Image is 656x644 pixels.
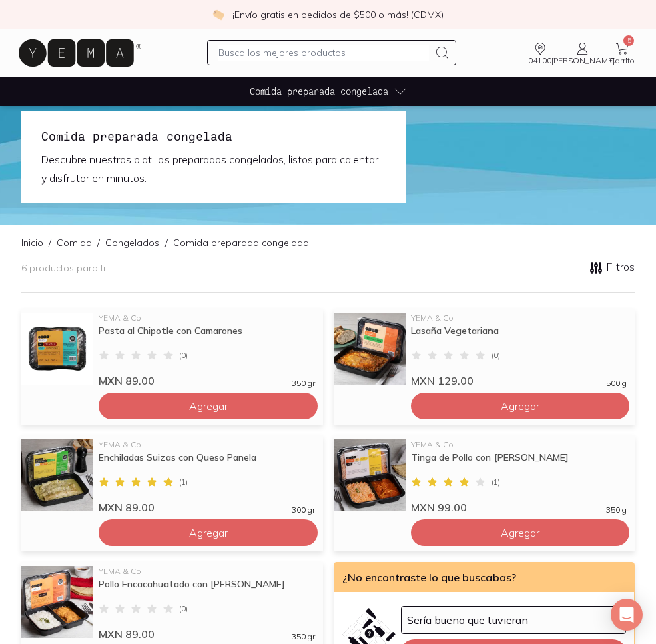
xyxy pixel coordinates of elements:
div: Open Intercom Messenger [611,599,643,631]
a: Comida [57,237,92,249]
span: ( 0 ) [179,351,188,359]
span: Comida preparada congelada [250,84,388,98]
h1: Comida preparada congelada [41,127,386,145]
span: 350 g [606,506,627,514]
a: Lasaña VegetarianaYEMA & CoLasaña Vegetariana(0)MXN 129.00500 g [334,309,635,387]
div: YEMA & Co [99,441,315,449]
div: YEMA & Co [411,441,627,449]
button: Agregar [99,393,318,419]
span: 04100 [528,55,551,65]
span: Agregar [189,526,228,539]
img: tinga de pollo con arroz [334,439,406,511]
div: YEMA & Co [411,314,627,322]
div: ¿No encontraste lo que buscabas? [334,563,635,592]
img: _ENCHILADAS SUIZAS CON QUESO [21,439,93,511]
span: MXN 89.00 [99,627,155,641]
span: ( 1 ) [491,478,500,486]
span: MXN 129.00 [411,374,474,387]
span: MXN 89.00 [99,374,155,387]
p: Descubre nuestros platillos preparados congelados, listos para calentar y disfrutar en minutos. [41,150,386,187]
span: ( 0 ) [179,605,188,613]
span: 500 g [606,379,627,387]
p: ¡Envío gratis en pedidos de $500 o más! (CDMX) [232,8,444,21]
span: ( 1 ) [179,478,188,486]
a: 5Carrito [604,41,640,65]
input: Busca los mejores productos [218,45,429,61]
span: Agregar [501,399,539,413]
span: Agregar [501,526,539,539]
div: YEMA & Co [99,314,315,322]
a: Entrega a: 04100 [519,41,561,65]
img: Pasta al Chipotle con Camarones [21,313,93,385]
a: Pasta al Chipotle con CamaronesYEMA & CoPasta al Chipotle con Camarones(0)MXN 89.00350 gr [21,309,323,387]
span: 5 [623,35,634,46]
div: Lasaña Vegetariana [411,325,627,349]
a: tinga de pollo con arrozYEMA & CoTinga de Pollo con [PERSON_NAME](1)MXN 99.00350 g [334,435,635,514]
button: Agregar [411,519,630,546]
span: / [43,236,57,249]
span: Agregar [189,399,228,413]
img: Pollo Cacahuate [21,566,93,638]
span: 350 gr [292,379,315,387]
div: Enchiladas Suizas con Queso Panela [99,451,315,475]
a: Inicio [21,237,43,249]
a: Filtros [588,260,635,276]
div: YEMA & Co [99,567,315,575]
span: [PERSON_NAME] [551,55,615,65]
span: ( 0 ) [491,351,500,359]
a: [PERSON_NAME] [561,41,604,65]
div: Pasta al Chipotle con Camarones [99,325,315,349]
p: 6 productos para ti [21,262,105,274]
button: Agregar [99,519,318,546]
span: MXN 99.00 [411,501,467,514]
button: Agregar [411,393,630,419]
div: Tinga de Pollo con [PERSON_NAME] [411,451,627,475]
a: _ENCHILADAS SUIZAS CON QUESOYEMA & CoEnchiladas Suizas con Queso Panela(1)MXN 89.00300 gr [21,435,323,514]
span: MXN 89.00 [99,501,155,514]
a: Congelados [105,237,159,249]
span: Carrito [609,55,635,65]
div: Pollo Encacahuatado con [PERSON_NAME] [99,578,315,602]
span: / [159,236,173,249]
img: check [212,9,224,21]
a: Pollo CacahuateYEMA & CoPollo Encacahuatado con [PERSON_NAME](0)MXN 89.00350 gr [21,562,323,641]
p: Comida preparada congelada [173,236,309,249]
span: 300 gr [292,506,315,514]
img: Lasaña Vegetariana [334,313,406,385]
span: / [92,236,105,249]
span: 350 gr [292,633,315,641]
